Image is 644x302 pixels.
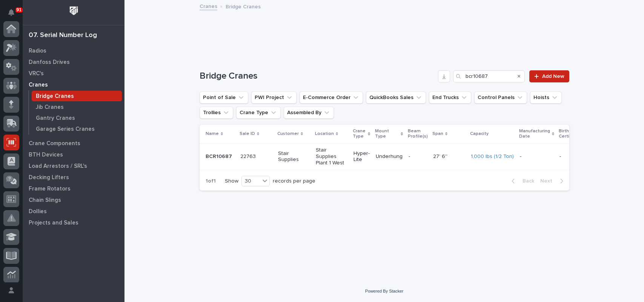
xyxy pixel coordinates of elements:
button: Next [537,178,569,184]
div: 07. Serial Number Log [29,31,97,40]
button: Point of Sale [200,91,248,104]
button: Back [506,178,537,184]
p: Beam Profile(s) [408,127,428,141]
a: BTH Devices [23,149,124,160]
p: Garage Series Cranes [36,126,95,133]
button: PWI Project [251,91,297,104]
p: Crane Type [353,127,366,141]
p: Crane Components [29,140,80,147]
p: BCR10687 [206,152,234,160]
span: Add New [542,74,564,79]
p: Mount Type [375,127,399,141]
p: Gantry Cranes [36,115,75,122]
p: Span [432,130,443,138]
p: 27' 6'' [433,152,449,160]
a: Bridge Cranes [29,91,124,101]
button: QuickBooks Sales [366,91,426,104]
p: Projects and Sales [29,220,78,226]
p: - [409,153,427,160]
div: 30 [242,177,260,185]
p: Sale ID [240,130,255,138]
p: BTH Devices [29,152,63,158]
a: Jib Cranes [29,102,124,112]
p: Radios [29,48,46,54]
p: Manufacturing Date [519,127,550,141]
h1: Bridge Cranes [200,71,435,82]
a: Decking Lifters [23,172,124,183]
a: Gantry Cranes [29,113,124,123]
p: Chain Slings [29,197,61,204]
img: Workspace Logo [67,4,81,18]
p: 91 [17,7,22,12]
button: Trollies [200,107,233,119]
tr: BCR10687BCR10687 2276322763 Stair SuppliesStair Supplies Plant 1 WestHyper-LiteUnderhung-27' 6''2... [200,143,625,170]
p: Bridge Cranes [226,2,261,10]
a: Radios [23,45,124,56]
a: Chain Slings [23,194,124,206]
a: Powered By Stacker [365,289,403,293]
input: Search [453,70,525,82]
p: Danfoss Drives [29,59,70,66]
a: Crane Components [23,138,124,149]
button: Crane Type [236,107,281,119]
p: VRC's [29,70,44,77]
p: - [559,153,586,160]
a: Projects and Sales [23,217,124,228]
p: 1 of 1 [200,172,222,190]
a: Load Arrestors / SRL's [23,160,124,172]
span: Back [518,178,534,184]
a: Garage Series Cranes [29,124,124,134]
button: Notifications [3,5,19,20]
button: Assembled By [284,107,334,119]
p: Underhung [376,153,403,160]
a: Cranes [200,2,217,10]
span: Next [540,178,557,184]
a: Add New [529,70,569,82]
p: Bridge Cranes [36,93,74,100]
button: End Trucks [429,91,471,104]
button: E-Commerce Order [300,91,363,104]
p: Decking Lifters [29,174,69,181]
p: Name [206,130,219,138]
p: Hyper-Lite [354,150,370,163]
a: 1,000 lbs (1/2 Ton) [471,153,514,160]
p: Load Arrestors / SRL's [29,163,87,170]
a: VRC's [23,68,124,79]
p: Cranes [29,82,48,88]
button: Control Panels [474,91,527,104]
p: 22763 [240,152,257,160]
p: Capacity [470,130,489,138]
div: Notifications91 [9,9,19,21]
p: Stair Supplies [278,150,310,163]
p: Location [315,130,334,138]
p: Frame Rotators [29,186,71,192]
p: Birth Certificate [559,127,582,141]
p: Show [225,178,238,184]
a: Danfoss Drives [23,56,124,68]
a: Cranes [23,79,124,90]
p: Stair Supplies Plant 1 West [316,147,347,166]
p: Customer [277,130,299,138]
p: Jib Cranes [36,104,64,111]
a: Frame Rotators [23,183,124,194]
p: - [520,153,553,160]
p: Dollies [29,208,47,215]
a: Dollies [23,206,124,217]
p: records per page [273,178,315,184]
button: Hoists [530,91,562,104]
